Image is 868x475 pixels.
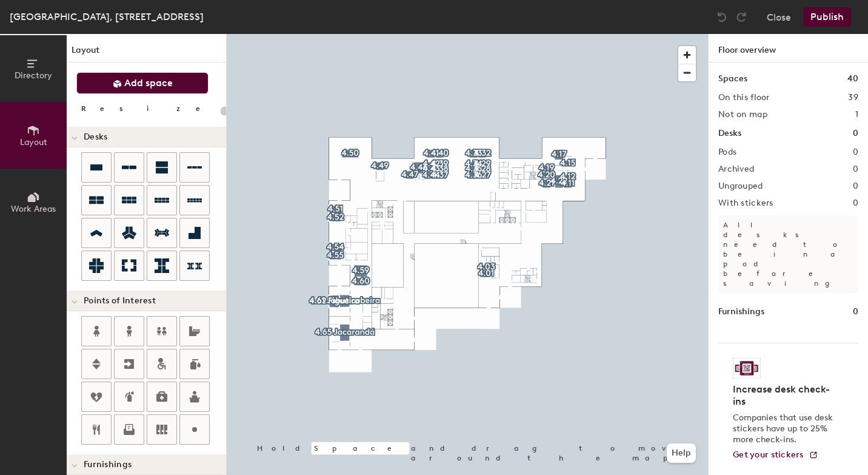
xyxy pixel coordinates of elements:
span: Desks [84,132,107,142]
h2: On this floor [718,93,770,103]
a: Get your stickers [733,450,818,460]
h1: 0 [853,127,858,140]
h1: Layout [67,44,226,62]
button: Add space [76,72,209,94]
button: Close [767,7,791,27]
span: Add space [124,77,173,89]
div: Resize [81,104,215,113]
h1: 40 [847,72,858,86]
h2: 1 [855,110,858,120]
span: Directory [15,70,52,81]
span: Furnishings [84,460,132,470]
h2: Ungrouped [718,181,763,191]
img: Redo [735,11,747,23]
button: Publish [803,7,851,27]
button: Help [667,443,696,463]
h2: 0 [853,198,858,208]
span: Get your stickers [733,450,804,460]
span: Layout [20,137,47,147]
h1: Furnishings [718,305,764,318]
h1: 0 [853,305,858,318]
div: [GEOGRAPHIC_DATA], [STREET_ADDRESS] [10,9,204,24]
span: Work Areas [11,204,56,214]
p: All desks need to be in a pod before saving [718,215,858,293]
h2: Pods [718,147,736,157]
img: Sticker logo [733,358,761,379]
h2: 39 [848,93,858,103]
h2: Not on map [718,110,767,120]
p: Companies that use desk stickers have up to 25% more check-ins. [733,413,836,445]
h1: Floor overview [709,34,868,62]
h4: Increase desk check-ins [733,383,836,408]
h2: 0 [853,164,858,174]
h2: Archived [718,164,754,174]
span: Points of Interest [84,296,156,306]
h2: With stickers [718,198,773,208]
h2: 0 [853,147,858,157]
h2: 0 [853,181,858,191]
img: Undo [716,11,728,23]
h1: Desks [718,127,741,140]
h1: Spaces [718,72,747,86]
